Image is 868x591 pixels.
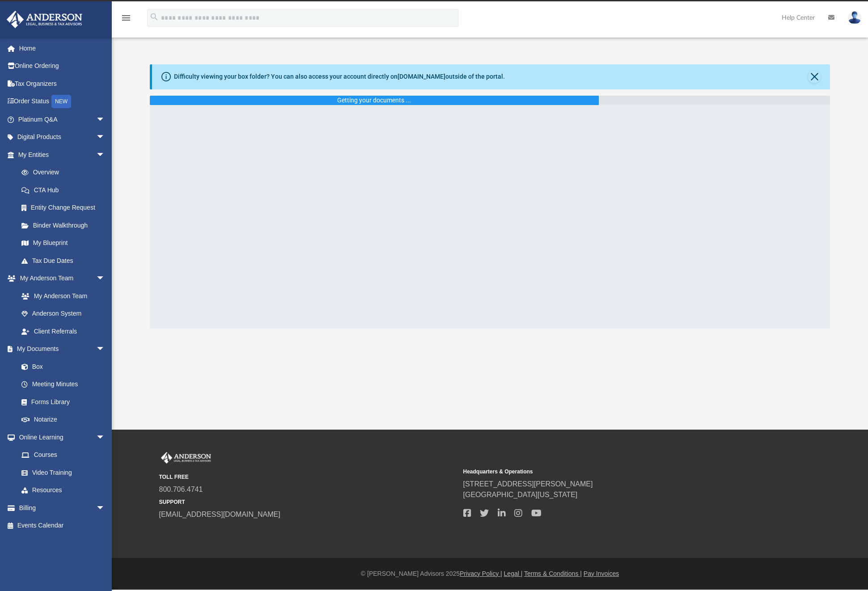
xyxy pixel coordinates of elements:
a: Meeting Minutes [13,376,114,393]
a: My Anderson Team [13,287,110,305]
a: Box [13,358,110,376]
a: Digital Productsarrow_drop_down [6,128,119,146]
span: arrow_drop_down [96,110,114,129]
a: My Documentsarrow_drop_down [6,340,114,358]
a: Events Calendar [6,517,119,535]
a: Client Referrals [13,322,114,340]
span: arrow_drop_down [96,428,114,447]
small: TOLL FREE [159,473,457,481]
span: arrow_drop_down [96,146,114,164]
a: Order StatusNEW [6,93,119,111]
a: Billingarrow_drop_down [6,499,119,517]
a: Entity Change Request [13,199,119,217]
button: Close [808,71,821,83]
a: [STREET_ADDRESS][PERSON_NAME] [463,480,593,488]
small: SUPPORT [159,498,457,506]
i: menu [121,13,131,23]
a: Terms & Conditions | [524,570,582,577]
a: Online Ordering [6,57,119,75]
a: Home [6,39,119,57]
a: Online Learningarrow_drop_down [6,428,114,446]
a: Platinum Q&Aarrow_drop_down [6,110,119,128]
span: arrow_drop_down [96,340,114,359]
img: Anderson Advisors Platinum Portal [159,452,213,464]
img: Anderson Advisors Platinum Portal [4,11,85,28]
a: My Blueprint [13,234,114,252]
a: Pay Invoices [584,570,619,577]
a: My Entitiesarrow_drop_down [6,146,119,164]
div: Getting your documents ... [337,96,411,105]
span: arrow_drop_down [96,499,114,517]
span: arrow_drop_down [96,128,114,147]
div: © [PERSON_NAME] Advisors 2025 [112,569,868,578]
i: search [149,12,159,22]
a: Binder Walkthrough [13,216,119,234]
div: NEW [51,95,71,108]
a: Courses [13,446,114,464]
a: Resources [13,481,114,499]
span: arrow_drop_down [96,270,114,288]
a: Privacy Policy | [460,570,502,577]
a: Video Training [13,464,110,481]
a: [GEOGRAPHIC_DATA][US_STATE] [463,491,578,498]
img: User Pic [848,11,861,24]
a: Anderson System [13,305,114,323]
a: Tax Due Dates [13,252,119,270]
a: Forms Library [13,393,110,411]
small: Headquarters & Operations [463,468,761,476]
a: Legal | [504,570,523,577]
a: Overview [13,164,119,182]
a: Notarize [13,411,114,429]
a: [DOMAIN_NAME] [398,73,445,80]
a: 800.706.4741 [159,485,203,493]
a: My Anderson Teamarrow_drop_down [6,270,114,287]
div: Difficulty viewing your box folder? You can also access your account directly on outside of the p... [174,72,505,81]
a: menu [121,17,131,23]
a: Tax Organizers [6,75,119,93]
a: CTA Hub [13,181,119,199]
a: [EMAIL_ADDRESS][DOMAIN_NAME] [159,511,280,518]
